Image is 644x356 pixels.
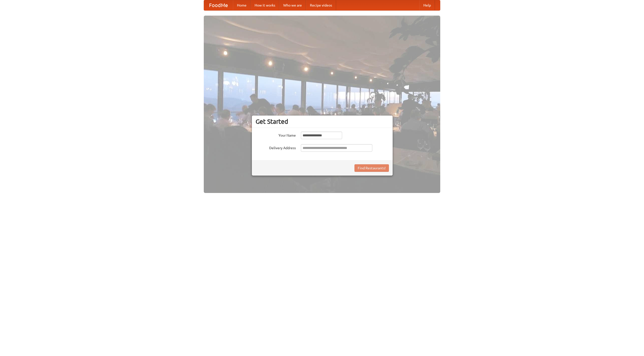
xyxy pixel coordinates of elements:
label: Delivery Address [256,144,296,150]
button: Find Restaurants! [354,164,389,172]
label: Your Name [256,132,296,138]
a: Who we are [279,0,306,10]
a: Help [419,0,435,10]
a: Home [233,0,251,10]
a: How it works [251,0,279,10]
a: FoodMe [204,0,233,10]
a: Recipe videos [306,0,336,10]
h3: Get Started [256,118,389,125]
